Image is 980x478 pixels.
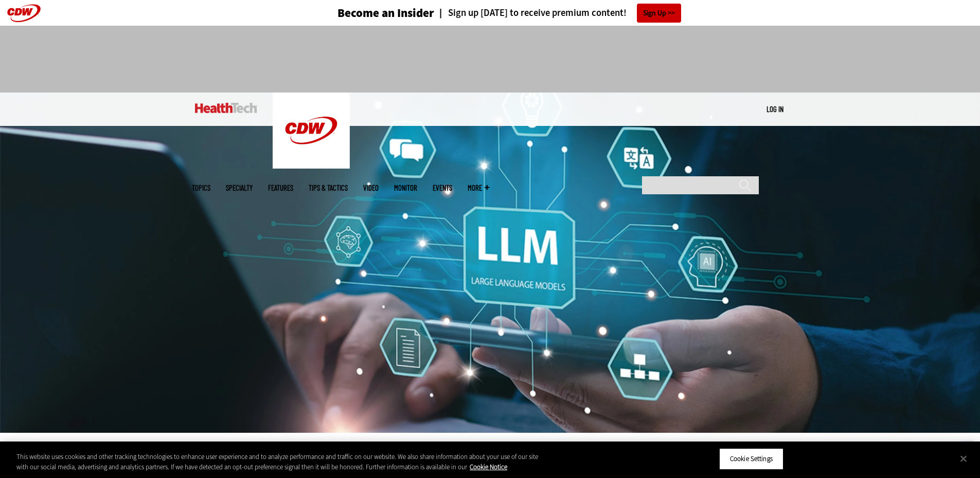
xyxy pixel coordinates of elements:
a: Become an Insider [299,7,434,19]
h3: Become an Insider [337,7,434,19]
a: CDW [273,160,350,171]
button: Close [952,447,975,470]
div: User menu [767,104,783,115]
a: Features [268,184,293,192]
span: Specialty [226,184,253,192]
span: More [468,184,489,192]
span: Topics [192,184,210,192]
a: Sign Up [637,4,681,23]
button: Cookie Settings [719,448,783,470]
a: Tips & Tactics [309,184,348,192]
div: This website uses cookies and other tracking technologies to enhance user experience and to analy... [16,452,539,472]
a: Sign up [DATE] to receive premium content! [434,8,627,18]
img: Home [273,93,350,169]
a: Log in [767,104,783,114]
a: Events [433,184,452,192]
a: Video [363,184,379,192]
a: More information about your privacy [470,463,507,471]
a: MonITor [394,184,417,192]
img: Home [195,103,257,113]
